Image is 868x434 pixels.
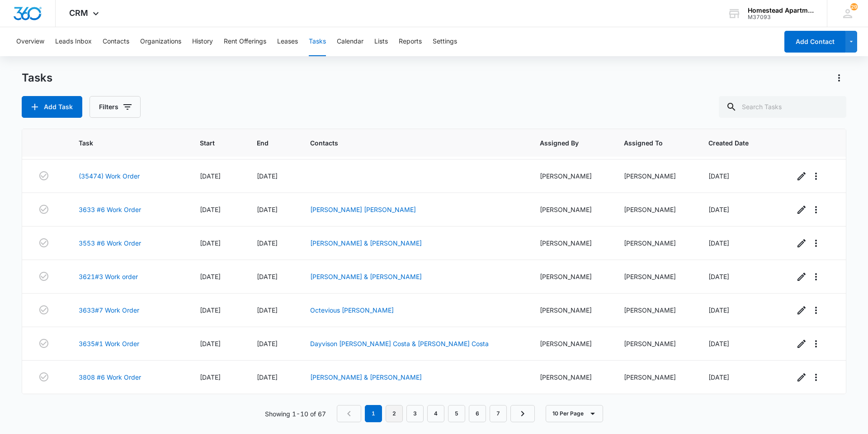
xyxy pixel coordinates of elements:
button: Reports [399,27,422,56]
div: [PERSON_NAME] [540,205,603,214]
span: End [257,138,275,148]
em: 1 [365,405,382,422]
button: Lists [374,27,388,56]
span: [DATE] [257,273,278,280]
a: 3553 #6 Work Order [79,238,141,248]
div: [PERSON_NAME] [540,339,603,348]
span: [DATE] [708,172,729,180]
span: Task [79,138,165,148]
span: Start [200,138,222,148]
input: Search Tasks [719,96,846,118]
a: 3633#7 Work Order [79,305,139,315]
a: Page 3 [406,405,424,422]
button: Contacts [103,27,129,56]
a: 3808 #6 Work Order [79,372,141,382]
div: [PERSON_NAME] [540,238,603,248]
span: CRM [69,8,88,18]
div: [PERSON_NAME] [624,238,687,248]
div: [PERSON_NAME] [540,372,603,382]
button: Overview [16,27,44,56]
a: 3633 #6 Work Order [79,205,141,214]
a: 3621#3 Work order [79,272,138,281]
div: [PERSON_NAME] [540,305,603,315]
span: [DATE] [257,373,278,381]
button: History [192,27,213,56]
span: [DATE] [200,239,221,247]
div: [PERSON_NAME] [624,272,687,281]
button: Filters [90,96,141,118]
span: [DATE] [708,273,729,280]
span: [DATE] [708,340,729,347]
a: [PERSON_NAME] & [PERSON_NAME] [310,273,422,280]
a: Next Page [510,405,535,422]
button: Organizations [140,27,181,56]
div: [PERSON_NAME] [624,339,687,348]
div: [PERSON_NAME] [624,205,687,214]
a: Page 5 [448,405,465,422]
a: Page 7 [490,405,507,422]
button: Leases [277,27,298,56]
button: Add Task [22,96,82,118]
button: 10 Per Page [546,405,603,422]
button: Settings [433,27,457,56]
span: [DATE] [257,239,278,247]
span: [DATE] [708,373,729,381]
div: [PERSON_NAME] [540,272,603,281]
button: Tasks [309,27,326,56]
div: notifications count [850,3,858,10]
span: [DATE] [708,306,729,314]
button: Add Contact [784,31,845,53]
a: [PERSON_NAME] & [PERSON_NAME] [310,373,422,381]
button: Actions [832,71,846,85]
span: [DATE] [200,306,221,314]
span: Assigned To [624,138,674,148]
button: Rent Offerings [224,27,266,56]
span: [DATE] [200,340,221,347]
span: Created Date [708,138,759,148]
span: [DATE] [200,373,221,381]
a: (35474) Work Order [79,171,140,181]
span: Assigned By [540,138,590,148]
nav: Pagination [337,405,535,422]
a: 3635#1 Work Order [79,339,139,348]
span: [DATE] [257,306,278,314]
h1: Tasks [22,71,52,85]
div: [PERSON_NAME] [540,171,603,181]
p: Showing 1-10 of 67 [265,409,326,419]
span: 29 [850,3,858,10]
span: [DATE] [257,340,278,347]
span: [DATE] [708,239,729,247]
a: Octevious [PERSON_NAME] [310,306,394,314]
span: [DATE] [200,172,221,180]
div: [PERSON_NAME] [624,372,687,382]
span: Contacts [310,138,505,148]
a: Page 6 [469,405,486,422]
span: [DATE] [257,172,278,180]
div: account id [748,14,814,20]
a: [PERSON_NAME] & [PERSON_NAME] [310,239,422,247]
a: Page 4 [427,405,444,422]
span: [DATE] [200,206,221,213]
a: Dayvison [PERSON_NAME] Costa & [PERSON_NAME] Costa [310,340,489,347]
span: [DATE] [200,273,221,280]
button: Leads Inbox [55,27,92,56]
div: [PERSON_NAME] [624,305,687,315]
button: Calendar [337,27,363,56]
a: [PERSON_NAME] [PERSON_NAME] [310,206,416,213]
span: [DATE] [257,206,278,213]
a: Page 2 [386,405,403,422]
span: [DATE] [708,206,729,213]
div: account name [748,7,814,14]
div: [PERSON_NAME] [624,171,687,181]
